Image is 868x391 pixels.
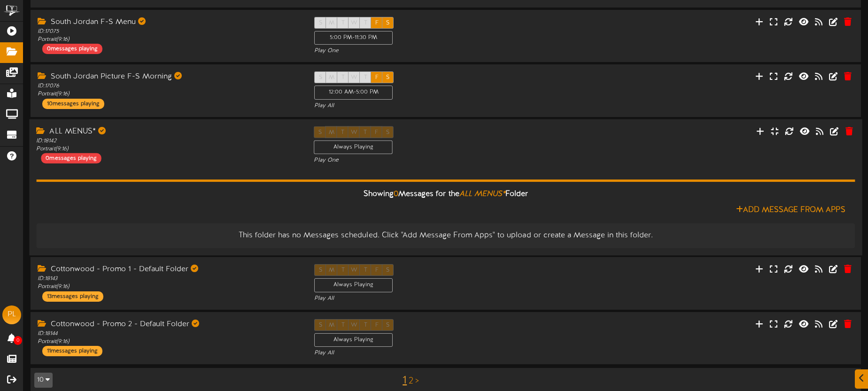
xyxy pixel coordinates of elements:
[2,305,21,324] div: PL
[38,28,300,44] div: ID: 17075 Portrait ( 9:16 )
[364,20,367,26] span: T
[386,74,389,81] span: S
[329,74,334,81] span: M
[314,102,577,110] div: Play All
[29,184,862,204] div: Showing Messages for the Folder
[329,20,334,26] span: M
[341,74,345,81] span: T
[38,82,300,98] div: ID: 17076 Portrait ( 9:16 )
[42,346,102,356] div: 11 messages playing
[733,204,848,216] button: Add Message From Apps
[351,20,357,26] span: W
[314,333,393,347] div: Always Playing
[364,74,367,81] span: T
[319,74,322,81] span: S
[403,375,407,387] a: 1
[14,336,22,345] span: 0
[42,99,104,109] div: 10 messages playing
[36,137,300,153] div: ID: 18142 Portrait ( 9:16 )
[42,44,102,54] div: 0 messages playing
[38,275,300,291] div: ID: 18143 Portrait ( 9:16 )
[38,71,300,82] div: South Jordan Picture F-S Morning
[314,140,393,154] div: Always Playing
[314,156,577,164] div: Play One
[314,47,577,55] div: Play One
[314,86,393,99] div: 12:00 AM - 5:00 PM
[41,153,101,164] div: 0 messages playing
[34,373,53,388] button: 10
[386,20,389,26] span: S
[314,278,393,292] div: Always Playing
[314,349,577,357] div: Play All
[36,126,300,137] div: ALL MENUS*
[38,17,300,28] div: South Jordan F-S Menu
[341,20,345,26] span: T
[314,31,393,45] div: 5:00 PM - 11:30 PM
[38,330,300,346] div: ID: 18144 Portrait ( 9:16 )
[42,291,103,302] div: 13 messages playing
[375,20,379,26] span: F
[319,20,322,26] span: S
[409,376,413,386] a: 2
[314,295,577,303] div: Play All
[394,190,398,198] span: 0
[415,376,419,386] a: >
[38,264,300,275] div: Cottonwood - Promo 1 - Default Folder
[38,319,300,330] div: Cottonwood - Promo 2 - Default Folder
[351,74,357,81] span: W
[375,74,379,81] span: F
[43,230,848,241] div: This folder has no Messages scheduled. Click "Add Message From Apps" to upload or create a Messag...
[459,190,505,198] i: ALL MENUS*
